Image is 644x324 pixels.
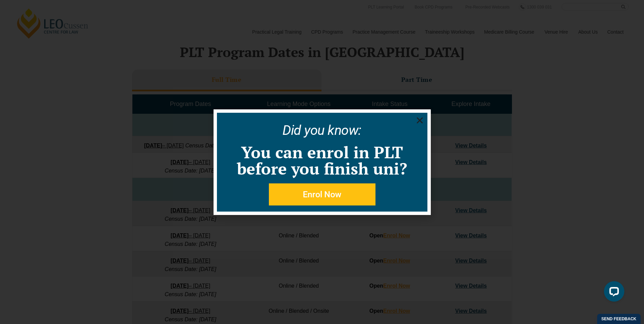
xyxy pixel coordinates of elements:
a: Did you know: [282,122,362,138]
a: You can enrol in PLT before you finish uni? [237,141,407,179]
a: Enrol Now [269,183,375,205]
span: Enrol Now [303,190,342,199]
a: Close [416,116,424,125]
iframe: LiveChat chat widget [599,278,627,307]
